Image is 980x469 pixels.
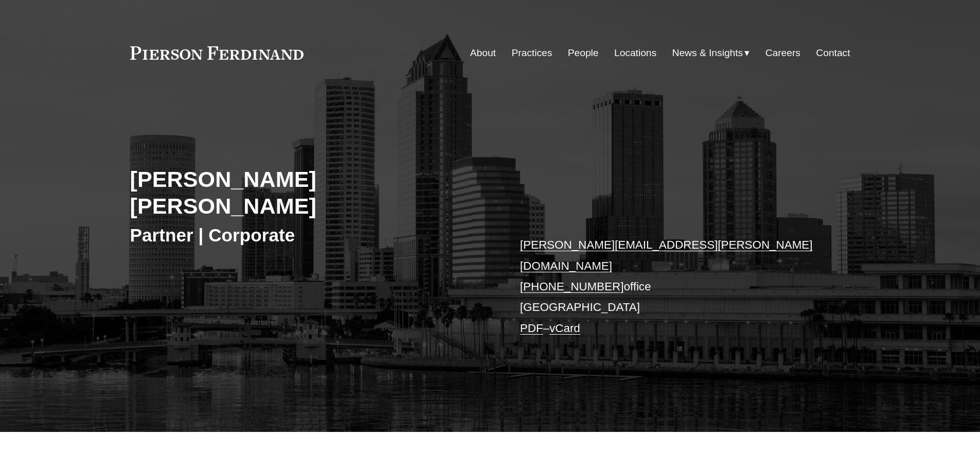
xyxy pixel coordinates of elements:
[520,322,543,335] a: PDF
[614,43,656,63] a: Locations
[520,235,820,339] p: office [GEOGRAPHIC_DATA] –
[520,238,813,272] a: [PERSON_NAME][EMAIL_ADDRESS][PERSON_NAME][DOMAIN_NAME]
[816,43,850,63] a: Contact
[672,43,750,63] a: folder dropdown
[549,322,580,335] a: vCard
[470,43,496,63] a: About
[520,280,624,293] a: [PHONE_NUMBER]
[765,43,800,63] a: Careers
[130,166,490,220] h2: [PERSON_NAME] [PERSON_NAME]
[511,43,552,63] a: Practices
[130,224,490,247] h3: Partner | Corporate
[568,43,599,63] a: People
[672,44,743,62] span: News & Insights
